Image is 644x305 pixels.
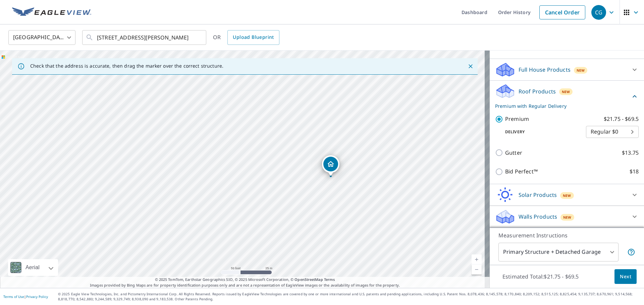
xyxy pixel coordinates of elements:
div: Dropped pin, building 1, Residential property, 19770 NW 9th Dr Pembroke Pines, FL 33029 [322,155,339,176]
input: Search by address or latitude-longitude [97,28,193,47]
div: OR [213,30,279,45]
a: Current Level 19, Zoom Out [472,264,482,275]
span: New [577,68,585,73]
p: Premium [505,115,529,123]
span: New [563,193,571,198]
div: Roof ProductsNewPremium with Regular Delivery [495,83,639,109]
p: Check that the address is accurate, then drag the marker over the correct structure. [30,63,223,69]
span: New [562,89,570,94]
p: Delivery [495,129,586,135]
div: CG [591,5,606,20]
p: © 2025 Eagle View Technologies, Inc. and Pictometry International Corp. All Rights Reserved. Repo... [58,292,641,302]
a: Privacy Policy [26,294,48,299]
p: Walls Products [519,213,557,221]
a: Cancel Order [539,5,585,19]
span: Your report will include the primary structure and a detached garage if one exists. [627,248,635,256]
span: © 2025 TomTom, Earthstar Geographics SIO, © 2025 Microsoft Corporation, © [155,277,335,283]
a: Upload Blueprint [227,30,279,45]
button: Close [466,62,475,71]
p: Solar Products [519,191,557,199]
p: Gutter [505,149,522,157]
p: Roof Products [519,87,556,95]
p: Full House Products [519,66,571,74]
div: Aerial [8,259,58,276]
p: Premium with Regular Delivery [495,102,631,109]
p: Estimated Total: $21.75 - $69.5 [497,269,584,284]
p: Measurement Instructions [498,231,635,239]
button: Next [614,269,637,284]
p: $18 [630,167,639,176]
div: [GEOGRAPHIC_DATA] [8,28,75,47]
a: Terms [324,277,335,282]
div: Regular $0 [586,123,639,141]
p: Bid Perfect™ [505,167,538,176]
a: OpenStreetMap [294,277,323,282]
img: EV Logo [12,7,91,17]
div: Solar ProductsNew [495,187,639,203]
span: New [563,215,572,220]
a: Terms of Use [3,294,24,299]
p: $13.75 [622,149,639,157]
p: $21.75 - $69.5 [604,115,639,123]
span: Upload Blueprint [233,33,274,42]
div: Primary Structure + Detached Garage [498,243,619,261]
span: Next [620,273,631,281]
div: Walls ProductsNew [495,209,639,225]
div: Full House ProductsNew [495,62,639,78]
a: Current Level 19, Zoom In [472,254,482,264]
p: | [3,295,48,299]
div: Aerial [23,259,42,276]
